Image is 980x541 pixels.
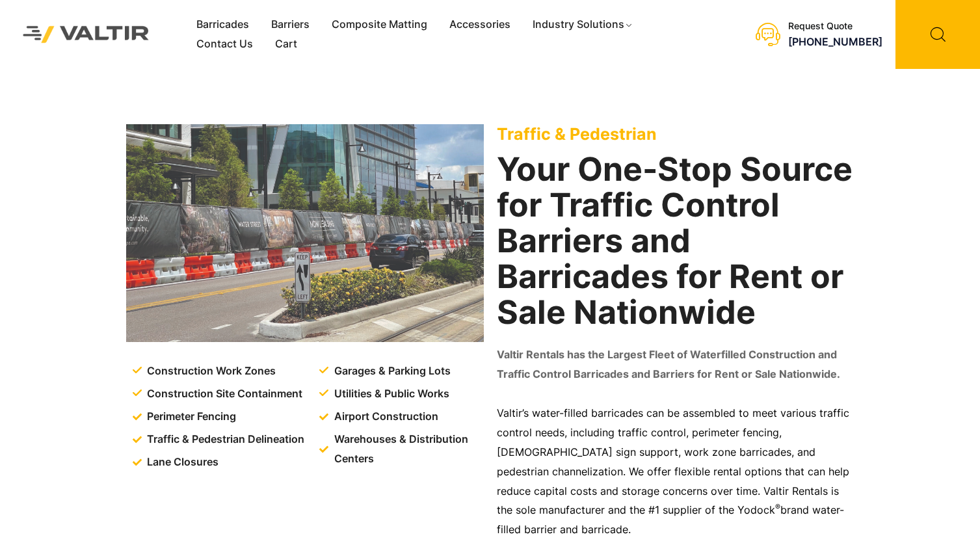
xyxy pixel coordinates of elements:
p: Traffic & Pedestrian [497,124,854,144]
span: Perimeter Fencing [144,407,236,427]
a: Contact Us [185,34,264,54]
p: Valtir Rentals has the Largest Fleet of Waterfilled Construction and Traffic Control Barricades a... [497,345,854,384]
a: Accessories [438,15,522,34]
img: Valtir Rentals [10,13,163,57]
span: Utilities & Public Works [331,384,449,404]
span: Lane Closures [144,453,219,472]
a: Barriers [260,15,321,34]
a: Barricades [185,15,260,34]
a: Cart [264,34,308,54]
span: Traffic & Pedestrian Delineation [144,430,304,449]
a: Industry Solutions [522,15,644,34]
p: Valtir’s water-filled barricades can be assembled to meet various traffic control needs, includin... [497,404,854,540]
div: Request Quote [788,21,882,32]
span: Airport Construction [331,407,438,427]
sup: ® [775,502,780,512]
span: Construction Site Containment [144,384,302,404]
span: Construction Work Zones [144,362,276,381]
span: Garages & Parking Lots [331,362,451,381]
a: [PHONE_NUMBER] [788,35,882,48]
h2: Your One-Stop Source for Traffic Control Barriers and Barricades for Rent or Sale Nationwide [497,152,854,330]
span: Warehouses & Distribution Centers [331,430,486,469]
a: Composite Matting [321,15,438,34]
